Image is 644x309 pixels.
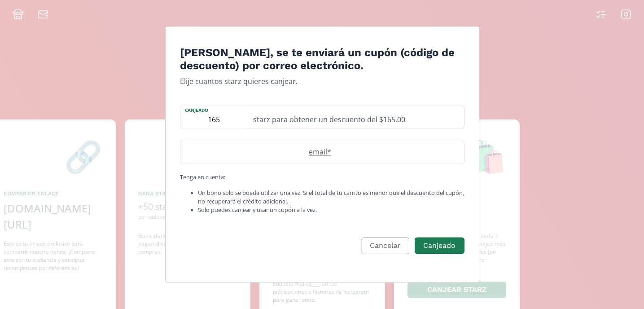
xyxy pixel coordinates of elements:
div: starz para obtener un descuento del $165.00 [248,105,464,128]
li: Solo puedes canjear y usar un cupón a la vez. [198,206,464,215]
div: Edit Program [165,26,479,283]
button: Canjeado [415,238,464,254]
label: Canjeado [180,105,248,114]
li: Un bono solo se puede utilizar una vez. Si el total de tu carrito es menor que el descuento del c... [198,189,464,206]
label: email * [180,146,455,157]
p: Elije cuantos starz quieres canjear. [180,76,464,87]
h4: [PERSON_NAME], se te enviará un cupón (código de descuento) por correo electrónico. [180,46,464,72]
button: Cancelar [361,238,409,254]
p: Tenga en cuenta: [180,173,464,181]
